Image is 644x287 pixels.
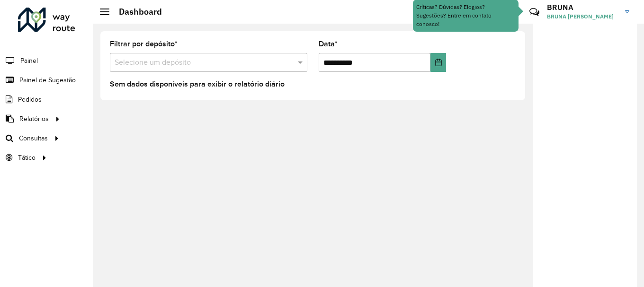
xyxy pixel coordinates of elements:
[547,3,618,12] h3: BRUNA
[18,95,42,104] span: Pedidos
[109,7,162,17] h2: Dashboard
[20,56,38,66] span: Painel
[524,2,545,22] a: Contato Rápido
[319,38,338,50] label: Data
[19,133,48,143] span: Consultas
[110,38,178,50] label: Filtrar por depósito
[547,12,618,21] span: BRUNA [PERSON_NAME]
[19,75,76,85] span: Painel de Sugestão
[19,114,49,124] span: Relatórios
[18,153,36,163] span: Tático
[110,78,285,90] label: Sem dados disponíveis para exibir o relatório diário
[430,53,446,72] button: Choose Date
